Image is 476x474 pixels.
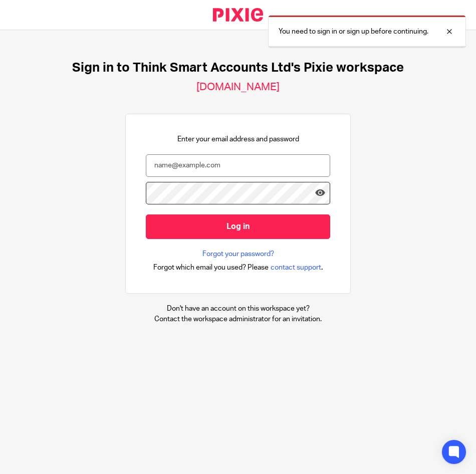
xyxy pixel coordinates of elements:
[146,154,330,177] input: name@example.com
[153,263,269,273] span: Forgot which email you used? Please
[154,314,322,324] p: Contact the workspace administrator for an invitation.
[146,214,330,239] input: Log in
[72,60,404,76] h1: Sign in to Think Smart Accounts Ltd's Pixie workspace
[271,263,321,273] span: contact support
[196,81,280,94] h2: [DOMAIN_NAME]
[177,134,299,144] p: Enter your email address and password
[279,27,428,37] p: You need to sign in or sign up before continuing.
[153,262,323,273] div: .
[154,304,322,314] p: Don't have an account on this workspace yet?
[202,249,274,259] a: Forgot your password?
